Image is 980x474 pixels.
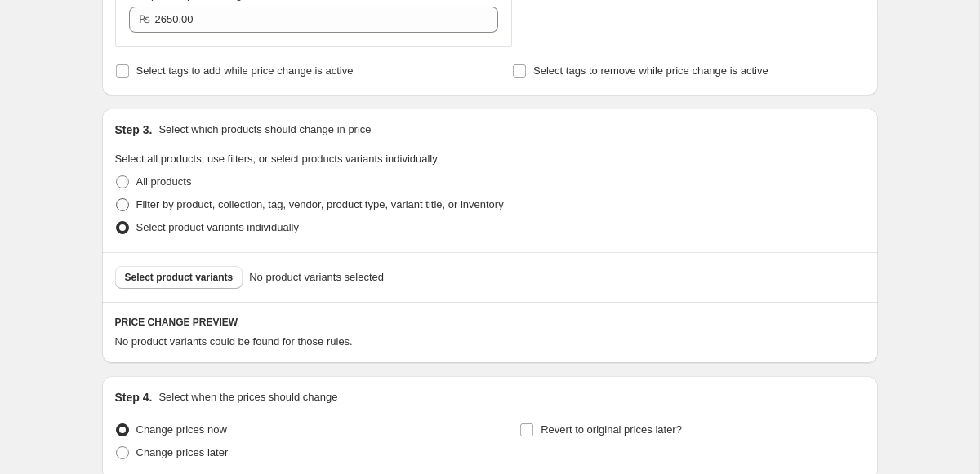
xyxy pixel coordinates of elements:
span: No product variants selected [249,269,384,286]
span: Select product variants individually [136,221,299,233]
span: Revert to original prices later? [541,423,682,436]
span: Change prices now [136,423,227,436]
button: Select product variants [115,266,243,289]
span: No product variants could be found for those rules. [115,335,353,348]
p: Select which products should change in price [158,122,371,138]
h2: Step 4. [115,389,153,405]
span: ₨ [139,13,150,25]
input: 80.00 [155,7,474,33]
h2: Step 3. [115,122,153,138]
h6: PRICE CHANGE PREVIEW [115,316,865,329]
span: Select tags to remove while price change is active [533,64,768,77]
span: All products [136,175,192,188]
span: Select tags to add while price change is active [136,64,354,77]
span: Select product variants [125,271,234,284]
span: Change prices later [136,446,229,458]
span: Select all products, use filters, or select products variants individually [115,153,438,165]
span: Filter by product, collection, tag, vendor, product type, variant title, or inventory [136,198,504,210]
p: Select when the prices should change [158,389,337,405]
